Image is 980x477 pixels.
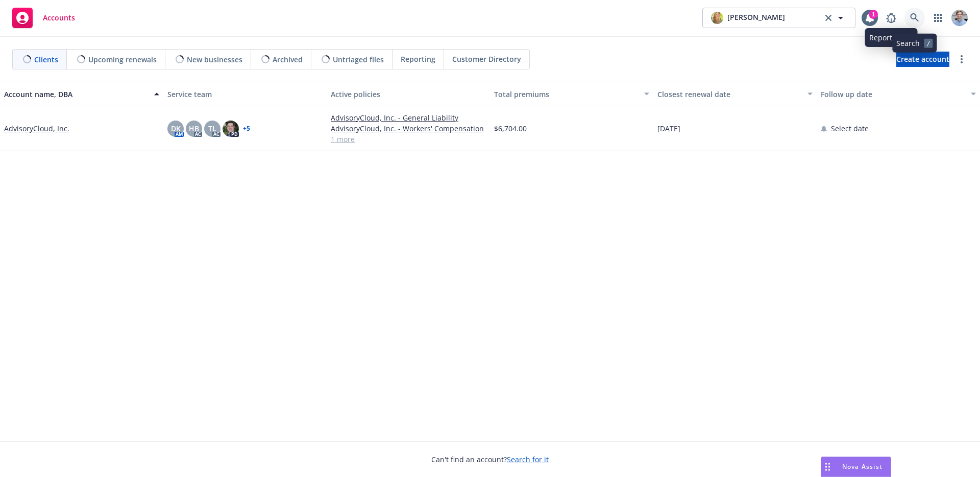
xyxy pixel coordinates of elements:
button: Active policies [327,82,490,106]
button: Total premiums [490,82,653,106]
a: Switch app [928,8,948,28]
span: [DATE] [657,123,680,134]
div: Drag to move [821,457,834,476]
span: Customer Directory [452,54,521,64]
a: Report a Bug [881,8,901,28]
div: Account name, DBA [4,89,148,100]
span: [PERSON_NAME] [727,12,785,24]
div: Service team [167,89,323,100]
span: HB [189,123,199,134]
span: Reporting [401,54,435,64]
span: $6,704.00 [494,123,527,134]
div: Active policies [331,89,486,100]
span: Archived [273,54,303,65]
a: 1 more [331,134,486,145]
a: Search [904,8,925,28]
button: Nova Assist [821,457,891,477]
div: Closest renewal date [657,89,801,100]
span: Nova Assist [842,462,883,471]
button: photo[PERSON_NAME]clear selection [702,8,855,28]
span: DK [171,123,181,134]
a: Search for it [507,455,549,464]
span: Can't find an account? [431,454,549,465]
a: AdvisoryCloud, Inc. [4,123,69,134]
div: Follow up date [821,89,965,100]
span: TL [208,123,216,134]
span: Clients [34,54,58,65]
span: Untriaged files [333,54,384,65]
a: AdvisoryCloud, Inc. - General Liability [331,112,486,123]
a: Accounts [8,4,79,32]
a: clear selection [822,12,835,24]
button: Closest renewal date [653,82,817,106]
img: photo [223,121,239,137]
span: Accounts [43,14,75,22]
span: Upcoming renewals [88,54,157,65]
span: New businesses [187,54,242,65]
span: Create account [896,50,949,69]
a: AdvisoryCloud, Inc. - Workers' Compensation [331,123,486,134]
div: Total premiums [494,89,638,100]
button: Follow up date [817,82,980,106]
a: Create account [896,52,949,67]
a: more [955,53,968,65]
button: Service team [163,82,327,106]
a: + 5 [243,126,250,132]
span: Select date [831,123,869,134]
img: photo [711,12,723,24]
img: photo [951,10,968,26]
div: 1 [869,10,878,19]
